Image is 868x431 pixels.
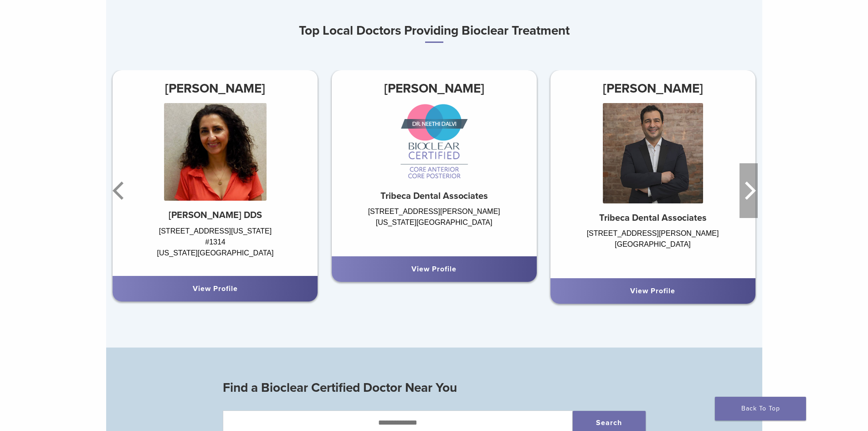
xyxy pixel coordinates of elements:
div: [STREET_ADDRESS][PERSON_NAME] [GEOGRAPHIC_DATA] [550,228,755,269]
img: Dr. Nina Kiani [164,103,267,201]
strong: Tribeca Dental Associates [599,213,707,223]
img: Dr. Bahram Hamidi [603,103,703,203]
h3: [PERSON_NAME] [113,78,318,99]
img: Dr. Neethi Dalvi [400,103,468,182]
button: Previous [111,163,129,218]
button: Next [740,163,758,218]
h3: Find a Bioclear Certified Doctor Near You [223,377,646,399]
h3: [PERSON_NAME] [332,78,537,99]
a: Back To Top [715,397,806,421]
a: View Profile [630,286,675,296]
h3: Top Local Doctors Providing Bioclear Treatment [106,20,762,43]
a: View Profile [193,284,238,293]
div: [STREET_ADDRESS][US_STATE] #1314 [US_STATE][GEOGRAPHIC_DATA] [113,226,318,267]
a: View Profile [411,265,457,274]
strong: [PERSON_NAME] DDS [169,210,262,221]
h3: [PERSON_NAME] [550,78,755,99]
div: [STREET_ADDRESS][PERSON_NAME] [US_STATE][GEOGRAPHIC_DATA] [332,206,537,247]
strong: Tribeca Dental Associates [380,191,488,202]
